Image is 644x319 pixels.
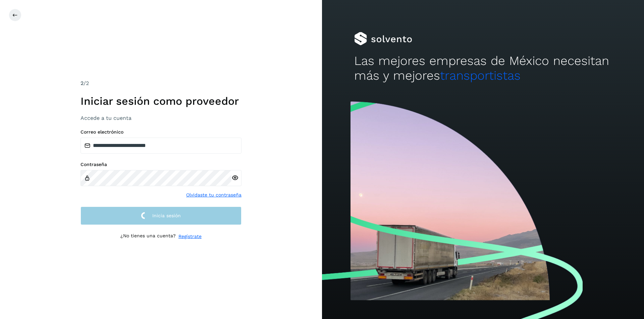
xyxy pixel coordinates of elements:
div: /2 [80,79,241,87]
span: 2 [80,80,84,86]
span: transportistas [440,68,521,83]
span: Inicia sesión [152,213,181,218]
p: ¿No tienes una cuenta? [120,233,176,240]
label: Contraseña [80,162,241,167]
button: Inicia sesión [80,207,241,225]
h3: Accede a tu cuenta [80,115,241,121]
a: Regístrate [178,233,202,240]
h2: Las mejores empresas de México necesitan más y mejores [354,54,612,83]
h1: Iniciar sesión como proveedor [80,95,241,107]
a: Olvidaste tu contraseña [186,191,241,198]
label: Correo electrónico [80,129,241,135]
